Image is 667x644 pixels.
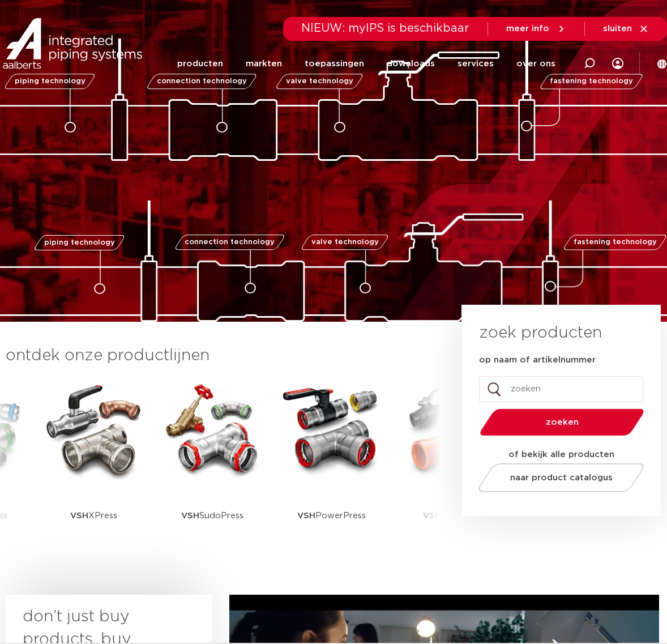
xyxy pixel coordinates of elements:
[280,378,382,551] a: VSHPowerPress
[508,450,614,459] strong: of bekijk alle producten
[246,42,282,86] a: markten
[161,378,263,551] a: VSHSudoPress
[297,511,315,520] strong: VSH
[70,511,88,520] strong: VSH
[423,480,478,551] p: Shurjoint
[423,511,441,520] strong: VSH
[297,480,366,551] p: PowerPress
[44,239,114,246] span: piping technology
[311,238,378,246] span: valve technology
[70,480,117,551] p: XPress
[458,42,494,86] a: services
[177,42,223,86] a: producten
[510,474,613,482] span: naar product catalogus
[387,42,435,86] a: downloads
[301,23,469,34] span: NIEUW: myIPS is beschikbaar
[181,480,243,551] p: SudoPress
[603,24,632,33] span: sluiten
[479,322,602,344] h3: zoek producten
[509,418,615,427] span: zoeken
[476,463,647,492] a: naar product catalogus
[42,378,144,551] a: VSHXPress
[516,42,555,86] a: over ons
[506,24,549,33] span: meer info
[479,355,596,366] label: op naam of artikelnummer
[177,42,555,86] nav: Menu
[506,24,566,34] a: meer info
[603,24,649,34] a: sluiten
[6,344,424,367] h3: ontdek onze productlijnen
[479,376,643,402] input: zoeken
[181,511,199,520] strong: VSH
[185,238,275,246] span: connection technology
[476,408,649,437] button: zoeken
[573,238,656,246] span: fastening technology
[399,378,501,551] a: VSHShurjoint
[305,42,364,86] a: toepassingen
